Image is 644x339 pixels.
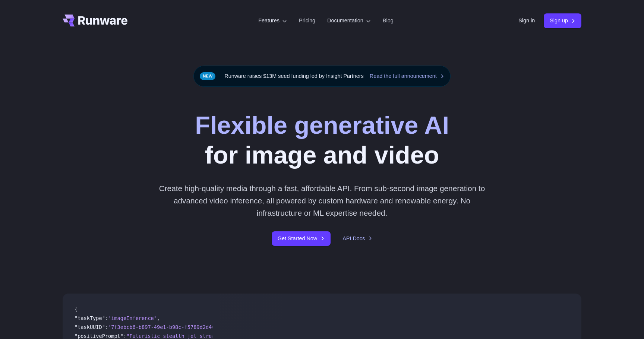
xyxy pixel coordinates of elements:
span: "positivePrompt" [75,333,123,339]
a: API Docs [342,234,372,243]
a: Get Started Now [272,231,331,246]
label: Features [258,16,287,25]
strong: Flexible generative AI [195,111,449,139]
span: : [105,324,108,330]
span: "Futuristic stealth jet streaking through a neon-lit cityscape with glowing purple exhaust" [126,333,404,339]
a: Go to / [63,15,127,26]
span: , [157,315,160,321]
a: Read the full announcement [370,72,444,80]
a: Pricing [299,16,315,25]
span: "imageInference" [108,315,157,321]
h1: for image and video [195,111,449,170]
span: { [75,306,78,312]
span: : [123,333,126,339]
div: Runware raises $13M seed funding led by Insight Partners [193,66,451,87]
span: : [105,315,108,321]
a: Sign up [544,13,581,28]
a: Blog [383,16,394,25]
span: "7f3ebcb6-b897-49e1-b98c-f5789d2d40d7" [108,324,224,330]
a: Sign in [518,16,535,25]
span: "taskUUID" [75,324,105,330]
span: "taskType" [75,315,105,321]
label: Documentation [327,16,371,25]
p: Create high-quality media through a fast, affordable API. From sub-second image generation to adv... [156,182,488,219]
